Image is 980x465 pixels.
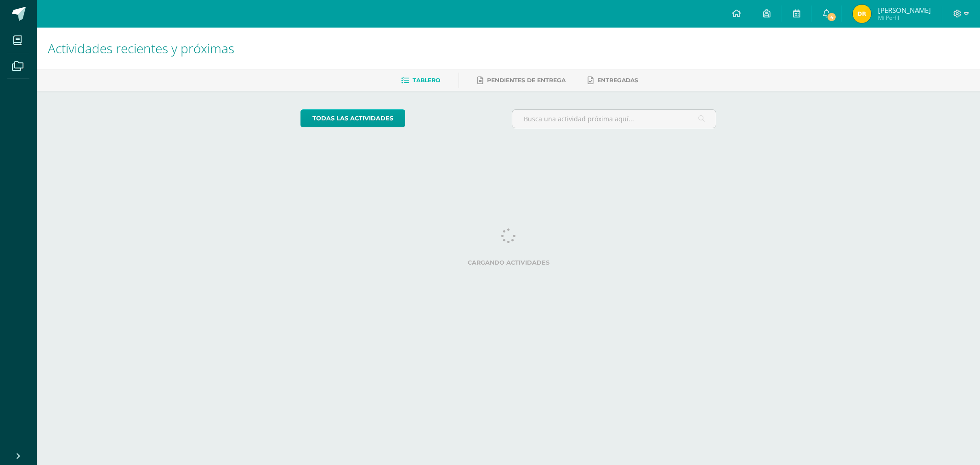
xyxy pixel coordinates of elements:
[827,12,837,22] span: 4
[853,5,871,23] img: ffc3e0d43af858570293a07d54ed4dbe.png
[878,14,931,22] span: Mi Perfil
[477,73,566,88] a: Pendientes de entrega
[588,73,638,88] a: Entregadas
[487,77,566,84] span: Pendientes de entrega
[48,40,234,57] span: Actividades recientes y próximas
[597,77,638,84] span: Entregadas
[878,6,931,15] span: [PERSON_NAME]
[300,109,405,127] a: todas las Actividades
[401,73,440,88] a: Tablero
[413,77,440,84] span: Tablero
[300,259,716,266] label: Cargando actividades
[512,110,716,128] input: Busca una actividad próxima aquí...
